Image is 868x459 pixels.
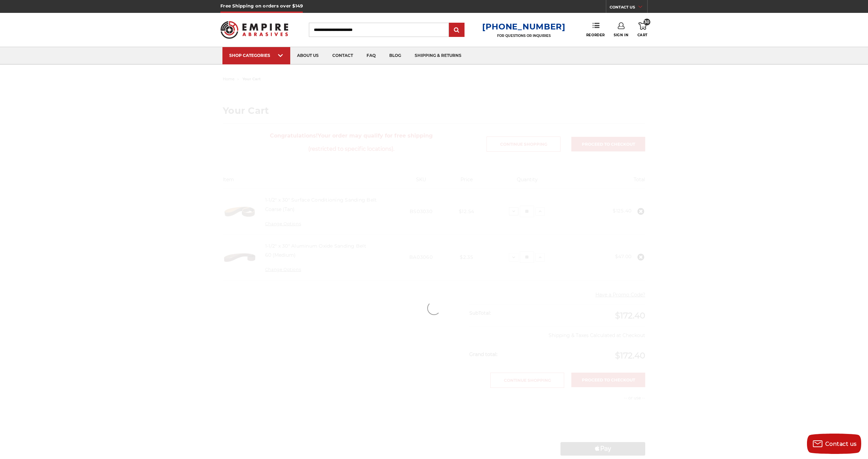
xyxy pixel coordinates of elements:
[382,47,408,64] a: blog
[637,22,648,37] a: 30 Cart
[482,22,566,32] a: [PHONE_NUMBER]
[482,34,566,38] p: FOR QUESTIONS OR INQUIRIES
[408,47,468,64] a: shipping & returns
[644,19,650,25] span: 30
[586,33,605,37] span: Reorder
[614,33,628,37] span: Sign In
[360,47,382,64] a: faq
[807,434,861,454] button: Contact us
[290,47,325,64] a: about us
[586,22,605,37] a: Reorder
[637,33,648,37] span: Cart
[229,53,283,58] div: SHOP CATEGORIES
[220,17,288,43] img: Empire Abrasives
[325,47,360,64] a: contact
[450,23,463,37] input: Submit
[610,3,647,13] a: CONTACT US
[825,441,857,447] span: Contact us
